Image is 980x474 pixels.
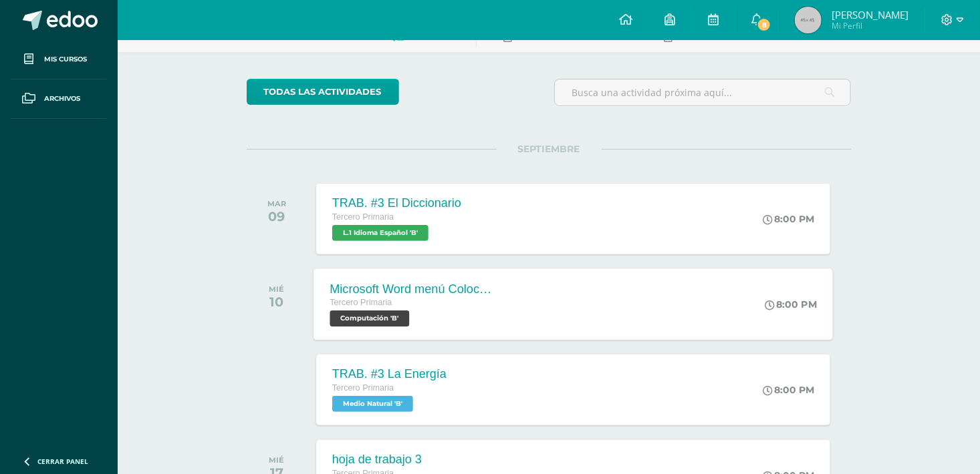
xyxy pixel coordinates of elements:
span: Tercero Primaria [330,298,392,307]
input: Busca una actividad próxima aquí... [555,79,851,105]
span: Computación 'B' [330,310,409,326]
img: 45x45 [795,7,822,33]
div: Microsoft Word menú Colocación de márgenes [330,282,491,296]
span: Archivos [44,93,80,104]
span: Tercero Primaria [332,383,394,393]
div: TRAB. #3 El Diccionario [332,196,461,210]
span: [PERSON_NAME] [832,8,908,21]
span: Cerrar panel [37,457,88,466]
div: 8:00 PM [765,298,817,310]
div: 8:00 PM [763,213,814,225]
span: 8 [757,17,771,32]
div: 8:00 PM [763,384,814,396]
span: Tercero Primaria [332,212,394,222]
span: Medio Natural 'B' [332,396,413,412]
span: SEPTIEMBRE [497,143,602,155]
div: TRAB. #3 La Energía [332,367,447,381]
a: Archivos [11,79,107,119]
div: 09 [267,208,286,224]
div: 10 [269,294,284,310]
div: MIÉ [269,455,284,465]
div: hoja de trabajo 3 [332,453,465,467]
a: Mis cursos [11,40,107,79]
span: L.1 Idioma Español 'B' [332,225,428,241]
a: todas las Actividades [247,79,399,105]
div: MAR [267,199,286,208]
div: MIÉ [269,284,284,294]
span: Mi Perfil [832,20,908,31]
span: Mis cursos [44,54,87,65]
